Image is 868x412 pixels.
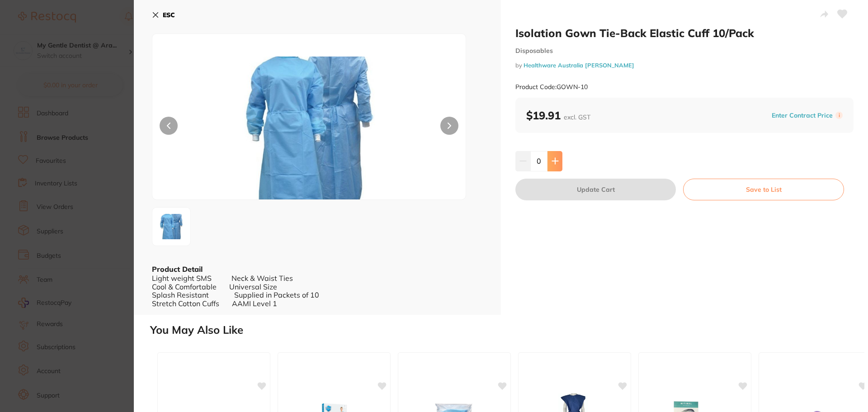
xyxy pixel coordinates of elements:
span: excl. GST [564,113,590,121]
h2: Isolation Gown Tie-Back Elastic Cuff 10/Pack [515,26,854,40]
h2: You May Also Like [150,324,864,336]
b: $19.91 [526,109,590,122]
img: L2dvd24tMTAuanBn [215,57,403,199]
label: i [835,112,843,119]
button: ESC [152,7,175,23]
img: L2dvd24tMTAuanBn [155,210,188,243]
small: by [515,62,854,69]
b: ESC [163,11,175,19]
button: Enter Contract Price [769,111,835,120]
button: Save to List [683,179,844,200]
button: Update Cart [515,179,676,200]
small: Disposables [515,47,854,55]
div: Light weight SMS Neck & Waist Ties Cool & Comfortable Universal Size Splash Resistant Supplied in... [152,274,483,308]
a: Healthware Australia [PERSON_NAME] [524,62,634,69]
small: Product Code: GOWN-10 [515,83,588,91]
b: Product Detail [152,265,203,274]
